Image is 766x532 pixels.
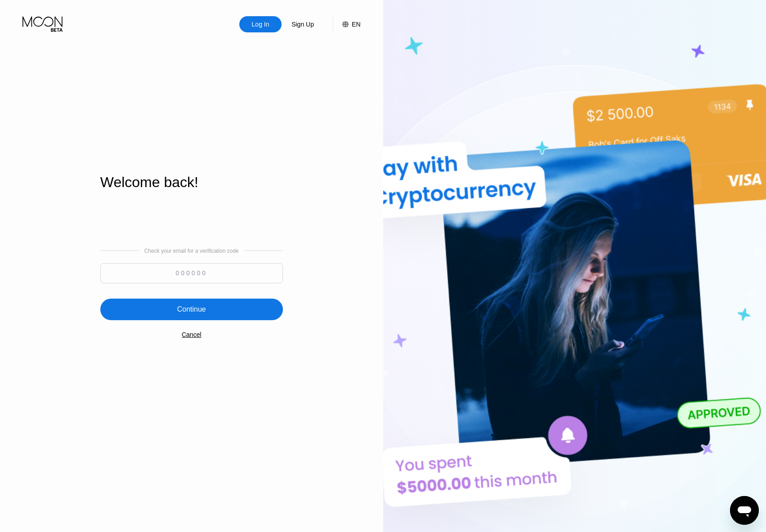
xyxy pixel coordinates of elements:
[333,16,360,32] div: EN
[100,174,283,191] div: Welcome back!
[352,21,360,28] div: EN
[182,331,202,338] div: Cancel
[730,496,759,525] iframe: Button to launch messaging window
[100,263,283,283] input: 000000
[239,16,282,32] div: Log In
[282,16,324,32] div: Sign Up
[100,299,283,320] div: Continue
[177,305,206,314] div: Continue
[251,20,270,29] div: Log In
[291,20,315,29] div: Sign Up
[144,248,239,254] div: Check your email for a verification code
